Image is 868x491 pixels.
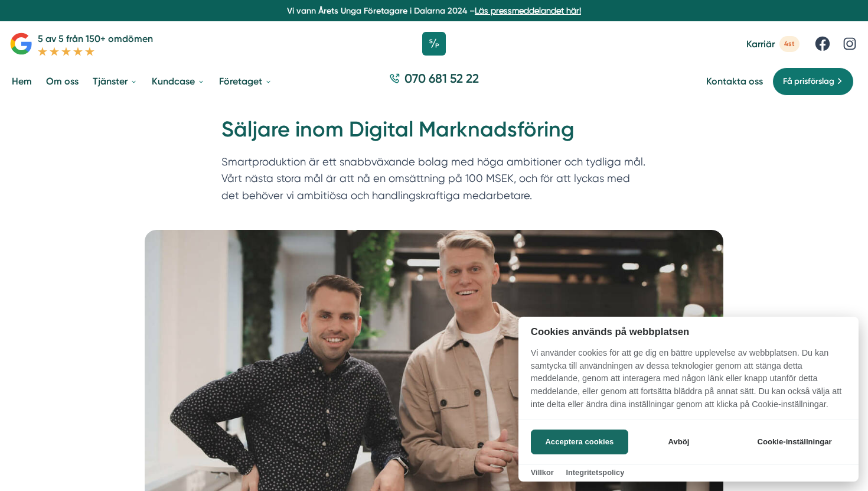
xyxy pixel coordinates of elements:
[632,430,726,454] button: Avböj
[518,326,859,337] h2: Cookies används på webbplatsen
[566,468,624,477] a: Integritetspolicy
[531,430,628,454] button: Acceptera cookies
[518,347,859,419] p: Vi använder cookies för att ge dig en bättre upplevelse av webbplatsen. Du kan samtycka till anvä...
[743,430,846,454] button: Cookie-inställningar
[531,468,554,477] a: Villkor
